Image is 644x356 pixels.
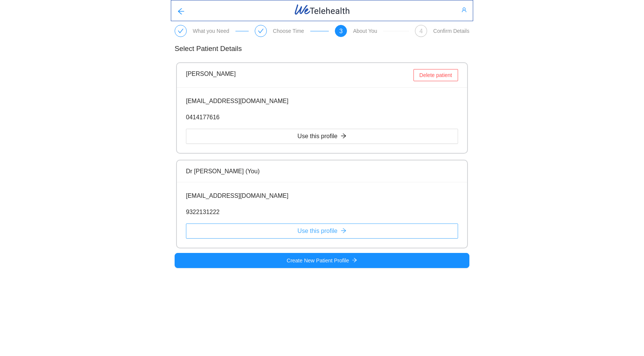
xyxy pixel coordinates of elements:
[193,28,229,34] div: What you Need
[186,166,458,176] div: Dr [PERSON_NAME] (You)
[294,3,351,16] img: WeTelehealth
[341,228,347,235] span: arrow-right
[175,253,469,268] button: Create New Patient Profilearrow-right
[178,28,184,34] span: check
[258,28,264,34] span: check
[420,71,452,79] span: Delete patient
[297,131,337,141] span: Use this profile
[186,207,458,217] div: 9322131222
[287,256,349,265] span: Create New Patient Profile
[186,191,458,200] div: [EMAIL_ADDRESS][DOMAIN_NAME]
[177,8,185,16] span: arrow-left
[461,7,467,13] span: user
[413,69,458,81] button: Delete patient
[297,226,337,236] span: Use this profile
[353,28,377,34] div: About You
[175,43,469,54] h3: Select Patient Details
[433,28,469,34] div: Confirm Details
[420,28,423,34] span: 4
[186,69,458,81] div: [PERSON_NAME]
[273,28,304,34] div: Choose Time
[186,96,458,106] div: [EMAIL_ADDRESS][DOMAIN_NAME]
[352,257,357,264] span: arrow-right
[186,223,458,239] button: Use this profilearrow-right
[171,3,191,18] button: arrow-left
[455,4,473,16] button: user
[186,129,458,144] button: Use this profilearrow-right
[341,133,347,140] span: arrow-right
[186,113,458,122] div: 0414177616
[339,28,343,34] span: 3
